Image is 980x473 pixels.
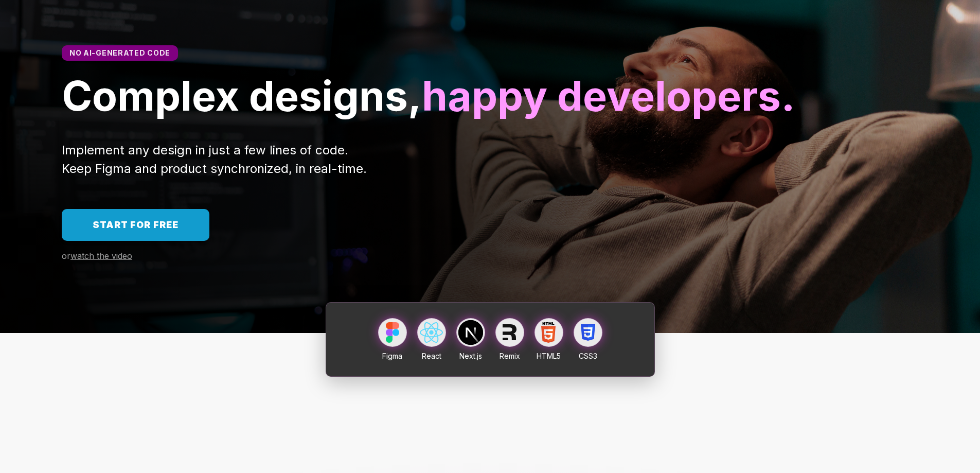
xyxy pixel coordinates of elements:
a: orwatch the video [62,251,132,261]
span: Implement any design in just a few lines of code. Keep Figma and product synchronized, in real-time. [62,143,367,176]
span: Next.js [459,352,482,360]
span: Start for free [93,219,179,230]
span: HTML5 [537,352,561,360]
span: No AI-generated code [69,48,170,57]
span: Complex designs, [62,71,422,120]
span: or [62,251,70,261]
a: Start for free [62,209,209,241]
span: React [422,352,441,360]
span: happy developers. [422,71,795,120]
span: CSS3 [579,352,597,360]
span: Remix [500,352,520,360]
span: watch the video [70,251,132,261]
span: Figma [382,352,402,360]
